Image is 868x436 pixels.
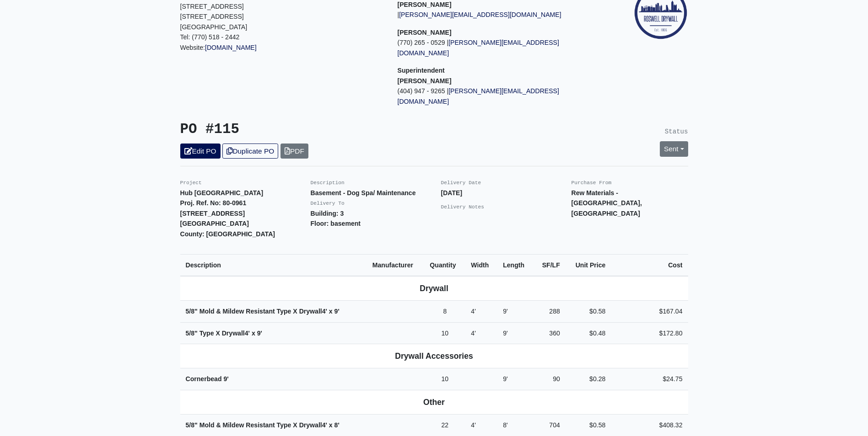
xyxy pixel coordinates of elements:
td: 360 [534,322,566,344]
span: 9' [503,375,508,383]
strong: Cornerbead [186,375,229,383]
span: x [329,421,333,429]
a: Edit PO [180,144,221,159]
p: Tel: (770) 518 - 2442 [180,32,384,43]
strong: Hub [GEOGRAPHIC_DATA] [180,189,264,197]
span: x [329,308,333,315]
small: Project [180,180,202,186]
strong: 5/8" Mold & Mildew Resistant Type X Drywall [186,421,340,429]
td: 288 [534,301,566,323]
td: 90 [534,368,566,390]
a: [DOMAIN_NAME] [205,44,257,51]
td: $0.58 [566,414,611,436]
span: 4' [322,421,327,429]
h3: PO #115 [180,121,427,138]
strong: Proj. Ref. No: 80-0961 [180,199,247,207]
strong: County: [GEOGRAPHIC_DATA] [180,230,275,238]
p: Rew Materials - [GEOGRAPHIC_DATA], [GEOGRAPHIC_DATA] [571,188,688,219]
th: SF/LF [534,254,566,276]
strong: Floor: basement [311,220,361,227]
span: 4' [471,308,476,315]
th: Length [497,254,534,276]
strong: 5/8" Mold & Mildew Resistant Type X Drywall [186,308,340,315]
td: 10 [424,322,465,344]
span: x [252,330,255,337]
strong: [PERSON_NAME] [398,1,452,8]
strong: [STREET_ADDRESS] [180,210,245,217]
b: Drywall Accessories [395,351,473,361]
a: PDF [280,144,308,159]
small: Description [311,180,345,186]
a: [PERSON_NAME][EMAIL_ADDRESS][DOMAIN_NAME] [398,39,559,57]
span: 9' [334,308,340,315]
p: (404) 947 - 9265 | [398,86,601,106]
strong: Building: 3 [311,210,344,217]
p: [GEOGRAPHIC_DATA] [180,22,384,32]
span: 9' [257,330,262,337]
span: 9' [503,330,508,337]
a: [PERSON_NAME][EMAIL_ADDRESS][DOMAIN_NAME] [398,87,559,105]
small: Delivery To [311,201,345,206]
span: 4' [471,330,476,337]
span: 4' [245,330,250,337]
td: 704 [534,414,566,436]
span: 8' [503,421,508,429]
th: Cost [611,254,688,276]
td: 22 [424,414,465,436]
small: Delivery Date [441,180,481,186]
b: Drywall [420,284,448,293]
small: Purchase From [571,180,612,186]
a: Sent [660,141,688,156]
td: $0.28 [566,368,611,390]
span: 4' [471,421,476,429]
strong: 5/8" Type X Drywall [186,330,262,337]
td: $24.75 [611,368,688,390]
td: $0.58 [566,301,611,323]
span: 9' [223,375,228,383]
b: Other [423,398,445,407]
td: 8 [424,301,465,323]
small: Status [665,128,688,135]
td: $172.80 [611,322,688,344]
p: (770) 265 - 0529 | [398,37,601,58]
th: Manufacturer [367,254,425,276]
strong: [DATE] [441,189,463,197]
th: Description [180,254,367,276]
th: Width [465,254,497,276]
td: $408.32 [611,414,688,436]
strong: [PERSON_NAME] [398,29,452,36]
span: Superintendent [398,67,445,74]
small: Delivery Notes [441,204,485,210]
td: $0.48 [566,322,611,344]
strong: Basement - Dog Spa/ Maintenance [311,189,416,197]
strong: [GEOGRAPHIC_DATA] [180,220,249,227]
th: Unit Price [566,254,611,276]
td: $167.04 [611,301,688,323]
p: [STREET_ADDRESS] [180,11,384,22]
span: 4' [322,308,327,315]
span: 9' [503,308,508,315]
p: [STREET_ADDRESS] [180,1,384,12]
strong: [PERSON_NAME] [398,77,452,85]
span: 8' [334,421,340,429]
a: [PERSON_NAME][EMAIL_ADDRESS][DOMAIN_NAME] [399,11,561,18]
th: Quantity [424,254,465,276]
p: | [398,10,601,20]
a: Duplicate PO [222,144,278,159]
td: 10 [424,368,465,390]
